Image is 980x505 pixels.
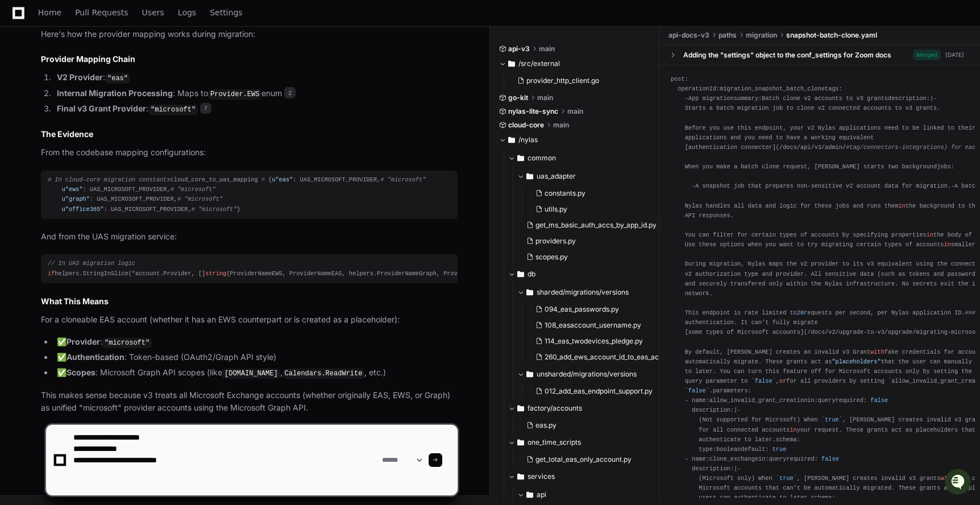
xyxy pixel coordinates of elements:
[192,206,237,213] span: # "microsoft"
[553,121,569,130] span: main
[177,196,223,202] span: # "microsoft"
[713,387,751,394] span: parameters:
[53,102,458,116] li: :
[48,260,135,267] span: // In UAS migration logic
[692,397,709,404] span: name:
[545,353,687,362] span: 260_add_ews_account_id_to_eas_account.py
[944,241,951,248] span: in
[522,217,657,233] button: get_ms_basic_auth_accs_by_app_id.py
[535,221,657,230] span: get_ms_basic_auth_accs_by_app_id.py
[836,329,839,336] span: /
[797,309,804,316] span: 20
[508,93,528,102] span: go-kit
[41,313,458,326] p: For a cloneable EAS account (whether it has an EWS counterpart or is created as a placeholder):
[11,45,207,64] div: Welcome
[685,95,688,102] span: -
[62,196,90,202] span: u"graph"
[539,44,555,53] span: main
[531,383,662,399] button: 012_add_eas_endpoint_support.py
[41,129,458,140] h2: The Evidence
[41,146,458,159] p: From the codebase mapping configurations:
[80,119,138,128] a: Powered byPylon
[746,31,777,40] span: migration
[517,267,524,281] svg: Directory
[531,185,657,201] button: constants.py
[528,154,556,163] span: common
[517,151,524,165] svg: Directory
[67,367,95,377] strong: Scopes
[545,205,567,214] span: utils.py
[41,28,458,41] p: Here's how the provider mapping works during migration:
[531,201,657,217] button: utils.py
[522,249,657,265] button: scopes.py
[825,85,842,92] span: tags:
[508,149,660,167] button: common
[41,296,458,307] h2: What This Means
[62,206,104,213] span: u"office365"
[75,9,128,16] span: Pull Requests
[57,104,146,113] strong: Final v3 Grant Provider
[692,183,695,190] span: -
[48,175,451,214] div: cloud_core_to_uas_mapping = { : UAS_MICROSOFT_PROVIDER, : UAS_MICROSOFT_PROVIDER, : UAS_MICROSOFT...
[937,163,954,170] span: jobs:
[41,230,458,243] p: And from the UAS migration service:
[825,329,828,336] span: /
[719,31,737,40] span: paths
[734,95,762,102] span: summary:
[178,9,196,16] span: Logs
[797,144,800,151] span: /
[535,237,576,246] span: providers.py
[531,317,671,333] button: 108_easaccount_username.py
[786,31,877,40] span: snapshot-batch-clone.yaml
[807,329,811,336] span: /
[205,270,226,277] span: string
[41,389,458,415] p: This makes sense because v3 treats all Microsoft Exchange accounts (whether originally EAS, EWS, ...
[53,336,458,349] li: ✅ :
[67,352,124,362] strong: Authentication
[48,259,451,278] div: helpers.StringInSlice(*account.Provider, [] {ProviderNameEWS, ProviderNameEAS, helpers.ProviderNa...
[208,89,261,100] code: Provider.EWS
[537,172,576,181] span: uas_adapter
[508,133,515,147] svg: Directory
[284,87,296,98] span: 2
[779,378,786,384] span: or
[508,107,558,116] span: nylas-lite-sync
[945,51,964,59] div: [DATE]
[508,399,660,417] button: factory/accounts
[779,144,783,151] span: /
[142,9,164,16] span: Users
[102,338,152,348] code: "microsoft"
[807,397,817,404] span: in:
[210,9,242,16] span: Settings
[537,288,629,297] span: sharded/migrations/versions
[508,265,660,283] button: db
[380,176,426,183] span: # "microsoft"
[57,88,173,98] strong: Internal Migration Processing
[951,183,954,190] span: -
[48,176,171,183] span: # In cloud-core migration constants
[57,72,103,82] strong: V2 Provider
[148,105,198,115] code: "microsoft"
[499,131,651,149] button: /nylas
[222,369,280,379] code: [DOMAIN_NAME]
[517,365,669,383] button: unsharded/migrations/versions
[671,76,688,82] span: post:
[811,144,814,151] span: /
[531,333,671,349] button: 114_eas_twodevices_pledge.py
[545,337,643,346] span: 114_eas_twodevices_pledge.py
[545,321,641,330] span: 108_easaccount_username.py
[821,144,825,151] span: /
[517,167,663,185] button: uas_adapter
[53,366,458,380] li: ✅ : Microsoft Graph API scopes (like , , etc.)
[526,76,599,85] span: provider_http_client.go
[668,31,709,40] span: api-docs-v3
[836,397,867,404] span: required:
[193,88,207,102] button: Start new chat
[688,387,706,394] span: false
[888,95,930,102] span: description:
[531,301,671,317] button: 094_eas_passwords.py
[537,370,637,379] span: unsharded/migrations/versions
[531,349,671,365] button: 260_add_ews_account_id_to_eas_account.py
[944,467,974,498] iframe: Open customer support
[513,73,644,89] button: provider_http_client.go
